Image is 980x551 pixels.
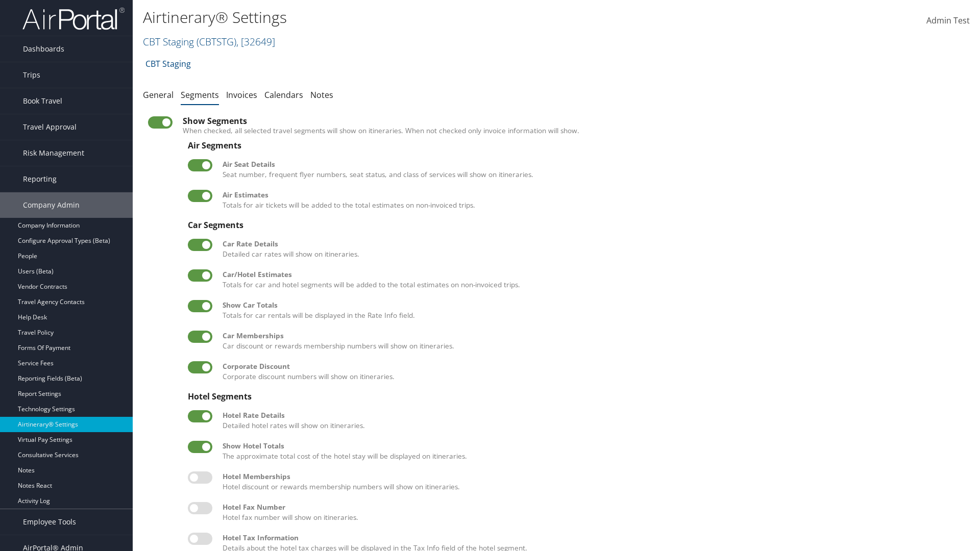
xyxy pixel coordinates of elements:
[143,7,694,28] h1: Airtinerary® Settings
[223,533,960,543] div: Hotel Tax Information
[223,190,960,200] div: Air Estimates
[181,89,219,101] a: Segments
[223,159,960,180] label: Seat number, frequent flyer numbers, seat status, and class of services will show on itineraries.
[143,89,174,101] a: General
[23,36,64,62] span: Dashboards
[223,410,960,431] label: Detailed hotel rates will show on itineraries.
[223,300,960,321] label: Totals for car rentals will be displayed in the Rate Info field.
[223,159,960,169] div: Air Seat Details
[223,269,960,280] div: Car/Hotel Estimates
[223,190,960,211] label: Totals for air tickets will be added to the total estimates on non-invoiced trips.
[223,239,960,249] div: Car Rate Details
[226,89,257,101] a: Invoices
[188,141,960,150] div: Air Segments
[223,471,960,492] label: Hotel discount or rewards membership numbers will show on itineraries.
[23,509,76,535] span: Employee Tools
[183,116,965,126] div: Show Segments
[236,35,275,48] span: , [ 32649 ]
[310,89,333,101] a: Notes
[223,269,960,290] label: Totals for car and hotel segments will be added to the total estimates on non-invoiced trips.
[926,5,970,37] a: Admin Test
[223,300,960,310] div: Show Car Totals
[223,471,960,482] div: Hotel Memberships
[223,331,960,352] label: Car discount or rewards membership numbers will show on itineraries.
[223,361,960,371] div: Corporate Discount
[223,410,960,420] div: Hotel Rate Details
[183,126,965,136] label: When checked, all selected travel segments will show on itineraries. When not checked only invoic...
[223,331,960,341] div: Car Memberships
[23,192,80,218] span: Company Admin
[23,140,84,166] span: Risk Management
[223,502,960,512] div: Hotel Fax Number
[188,392,960,401] div: Hotel Segments
[23,88,62,114] span: Book Travel
[223,441,960,451] div: Show Hotel Totals
[23,62,40,88] span: Trips
[22,7,125,31] img: airportal-logo.png
[197,35,236,48] span: ( CBTSTG )
[926,15,970,26] span: Admin Test
[188,220,960,230] div: Car Segments
[143,35,275,48] a: CBT Staging
[23,114,77,140] span: Travel Approval
[223,239,960,260] label: Detailed car rates will show on itineraries.
[264,89,303,101] a: Calendars
[23,166,57,192] span: Reporting
[223,502,960,523] label: Hotel fax number will show on itineraries.
[223,441,960,462] label: The approximate total cost of the hotel stay will be displayed on itineraries.
[145,54,191,74] a: CBT Staging
[223,361,960,382] label: Corporate discount numbers will show on itineraries.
